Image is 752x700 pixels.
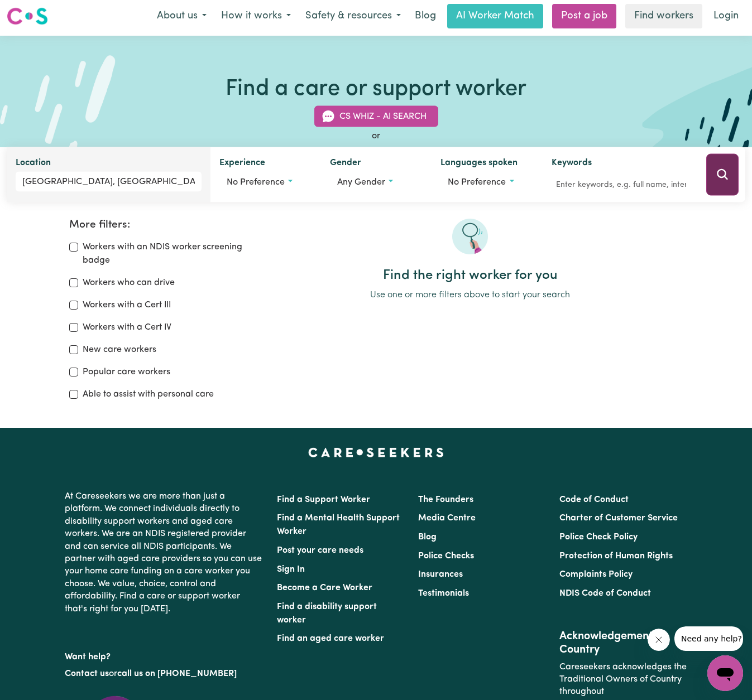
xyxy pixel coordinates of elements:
[559,533,638,542] a: Police Check Policy
[214,4,298,28] button: How it works
[559,552,673,561] a: Protection of Human Rights
[418,514,476,523] a: Media Centre
[277,602,377,625] a: Find a disability support worker
[117,669,237,678] a: call us on [PHONE_NUMBER]
[298,4,408,28] button: Safety & resources
[625,4,702,28] a: Find workers
[707,655,743,691] iframe: Button to launch messaging window
[418,552,474,561] a: Police Checks
[674,626,743,651] iframe: Message from company
[83,365,170,379] label: Popular care workers
[277,634,384,643] a: Find an aged care worker
[83,276,175,289] label: Workers who can drive
[16,172,202,192] input: Enter a suburb
[277,514,400,536] a: Find a Mental Health Support Worker
[65,663,264,684] p: or
[552,176,691,194] input: Enter keywords, e.g. full name, interests
[418,570,463,579] a: Insurances
[559,630,687,656] h2: Acknowledgement of Country
[227,178,285,187] span: No preference
[65,486,264,620] p: At Careseekers we are more than just a platform. We connect individuals directly to disability su...
[408,4,443,28] a: Blog
[559,589,651,598] a: NDIS Code of Conduct
[440,172,533,193] button: Worker language preferences
[226,76,526,103] h1: Find a care or support worker
[257,288,683,302] p: Use one or more filters above to start your search
[308,448,444,457] a: Careseekers home page
[418,589,469,598] a: Testimonials
[83,343,156,356] label: New care workers
[7,129,745,143] div: or
[219,156,265,172] label: Experience
[447,4,543,28] a: AI Worker Match
[65,669,109,678] a: Contact us
[83,240,244,267] label: Workers with an NDIS worker screening badge
[69,219,244,231] h2: More filters:
[83,388,214,401] label: Able to assist with personal care
[440,156,518,172] label: Languages spoken
[83,298,171,312] label: Workers with a Cert III
[418,533,437,542] a: Blog
[277,495,370,504] a: Find a Support Worker
[314,106,438,127] button: CS Whiz - AI Search
[559,514,678,523] a: Charter of Customer Service
[150,4,214,28] button: About us
[706,154,739,196] button: Search
[552,156,592,172] label: Keywords
[559,495,629,504] a: Code of Conduct
[707,4,745,28] a: Login
[330,172,423,193] button: Worker gender preference
[65,646,264,663] p: Want help?
[257,268,683,284] h2: Find the right worker for you
[7,3,48,29] a: Careseekers logo
[7,6,48,26] img: Careseekers logo
[337,178,385,187] span: Any gender
[330,156,361,172] label: Gender
[16,156,51,172] label: Location
[277,583,372,592] a: Become a Care Worker
[277,565,305,574] a: Sign In
[277,546,363,555] a: Post your care needs
[83,321,171,334] label: Workers with a Cert IV
[648,629,670,651] iframe: Close message
[219,172,312,193] button: Worker experience options
[418,495,473,504] a: The Founders
[559,570,633,579] a: Complaints Policy
[448,178,506,187] span: No preference
[552,4,616,28] a: Post a job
